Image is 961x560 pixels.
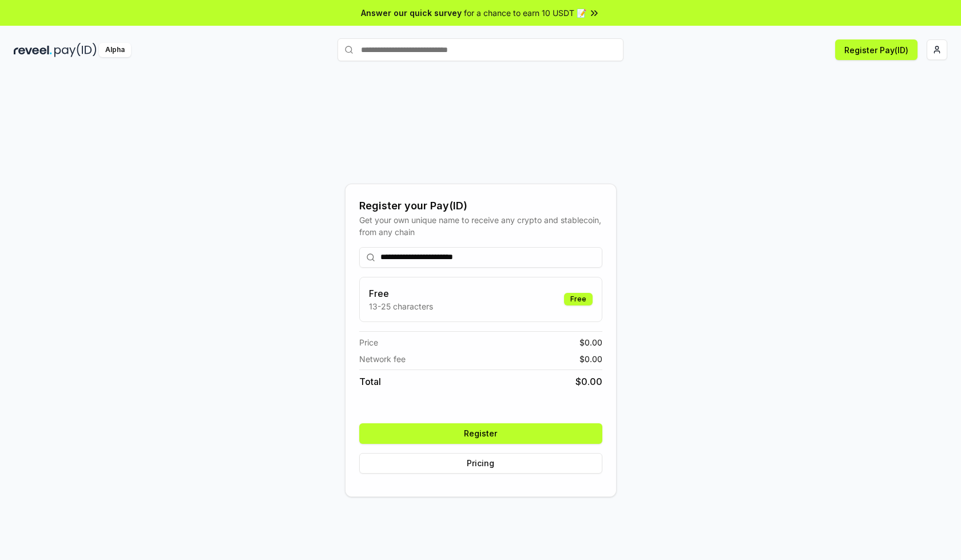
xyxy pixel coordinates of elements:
button: Register Pay(ID) [835,39,918,60]
p: 13-25 characters [369,300,433,312]
span: $ 0.00 [575,375,602,388]
img: reveel_dark [14,43,52,57]
div: Free [564,293,593,305]
img: pay_id [54,43,97,57]
div: Alpha [99,43,131,57]
button: Pricing [359,453,602,474]
div: Get your own unique name to receive any crypto and stablecoin, from any chain [359,214,602,238]
span: Network fee [359,353,406,365]
div: Register your Pay(ID) [359,198,602,214]
span: $ 0.00 [579,353,602,365]
button: Register [359,423,602,444]
span: Answer our quick survey [361,7,462,19]
span: for a chance to earn 10 USDT 📝 [464,7,586,19]
h3: Free [369,287,433,300]
span: Total [359,375,381,388]
span: Price [359,336,378,348]
span: $ 0.00 [579,336,602,348]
